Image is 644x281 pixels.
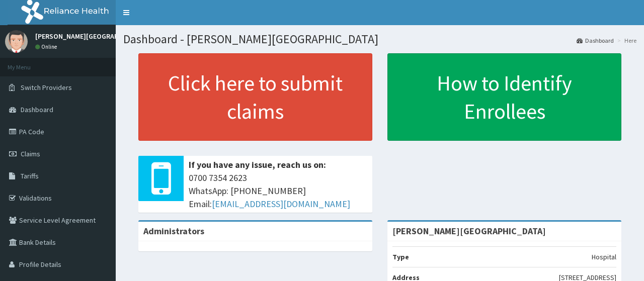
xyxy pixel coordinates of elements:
a: Dashboard [577,36,614,45]
li: Here [615,36,636,45]
a: How to Identify Enrollees [387,53,621,141]
span: Tariffs [21,171,39,180]
span: Claims [21,149,40,158]
p: Hospital [592,252,616,262]
b: Administrators [143,225,204,237]
b: If you have any issue, reach us on: [189,159,326,170]
a: [EMAIL_ADDRESS][DOMAIN_NAME] [212,198,350,210]
span: Switch Providers [21,83,72,92]
h1: Dashboard - [PERSON_NAME][GEOGRAPHIC_DATA] [123,33,636,46]
p: [PERSON_NAME][GEOGRAPHIC_DATA] [35,33,151,40]
img: User Image [5,30,28,53]
span: Dashboard [21,105,53,114]
b: Type [392,252,409,261]
strong: [PERSON_NAME][GEOGRAPHIC_DATA] [392,225,546,237]
span: 0700 7354 2623 WhatsApp: [PHONE_NUMBER] Email: [189,171,367,210]
a: Online [35,43,59,50]
a: Click here to submit claims [138,53,372,141]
